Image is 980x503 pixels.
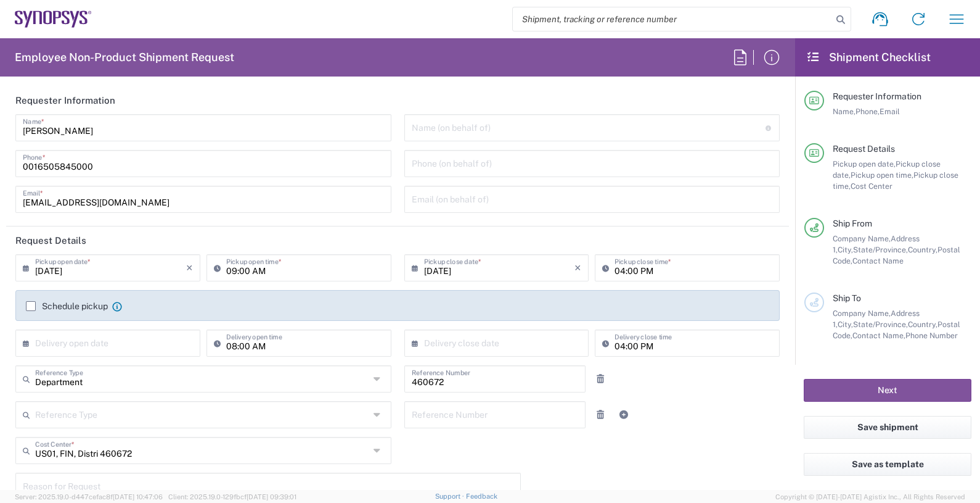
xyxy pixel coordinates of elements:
[908,320,937,329] span: Country,
[466,493,497,500] a: Feedback
[615,406,632,423] a: Add Reference
[247,493,296,501] span: [DATE] 09:39:01
[833,159,896,168] span: Pickup open date,
[851,170,913,180] span: Pickup open time,
[833,293,861,303] span: Ship To
[435,493,466,500] a: Support
[855,107,880,116] span: Phone,
[838,245,853,254] span: City,
[853,245,908,254] span: State/Province,
[15,50,234,65] h2: Employee Non-Product Shipment Request
[806,50,931,65] h2: Shipment Checklist
[853,320,908,329] span: State/Province,
[15,235,86,247] h2: Request Details
[838,320,853,329] span: City,
[15,94,115,107] h2: Requester Information
[833,218,872,228] span: Ship From
[880,107,900,116] span: Email
[833,234,891,243] span: Company Name,
[804,453,971,476] button: Save as template
[592,370,609,388] a: Remove Reference
[852,256,904,265] span: Contact Name
[513,7,832,31] input: Shipment, tracking or reference number
[833,91,921,101] span: Requester Information
[775,491,965,502] span: Copyright © [DATE]-[DATE] Agistix Inc., All Rights Reserved
[851,181,892,191] span: Cost Center
[833,107,855,116] span: Name,
[113,493,163,501] span: [DATE] 10:47:06
[852,331,905,340] span: Contact Name,
[168,493,296,501] span: Client: 2025.19.0-129fbcf
[804,379,971,402] button: Next
[574,258,581,278] i: ×
[833,309,891,318] span: Company Name,
[26,301,108,311] label: Schedule pickup
[186,258,193,278] i: ×
[15,493,163,501] span: Server: 2025.19.0-d447cefac8f
[905,331,958,340] span: Phone Number
[592,406,609,423] a: Remove Reference
[908,245,937,254] span: Country,
[833,144,895,154] span: Request Details
[804,416,971,439] button: Save shipment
